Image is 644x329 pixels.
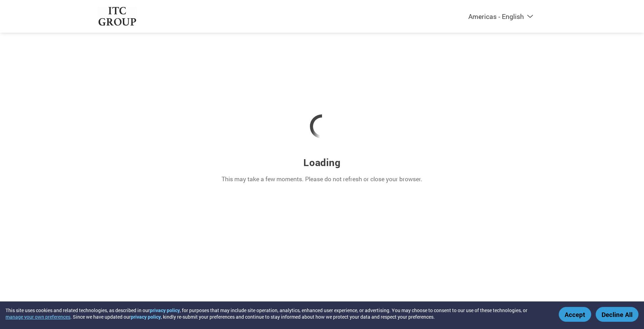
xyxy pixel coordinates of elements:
p: This may take a few moments. Please do not refresh or close your browser. [222,175,422,184]
img: ITC Group [98,7,137,26]
h3: Loading [303,156,340,169]
button: Decline All [596,307,638,322]
button: Accept [559,307,591,322]
a: privacy policy [131,313,161,320]
div: This site uses cookies and related technologies, as described in our , for purposes that may incl... [6,307,549,320]
a: privacy policy [150,307,180,313]
button: manage your own preferences [6,313,70,320]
